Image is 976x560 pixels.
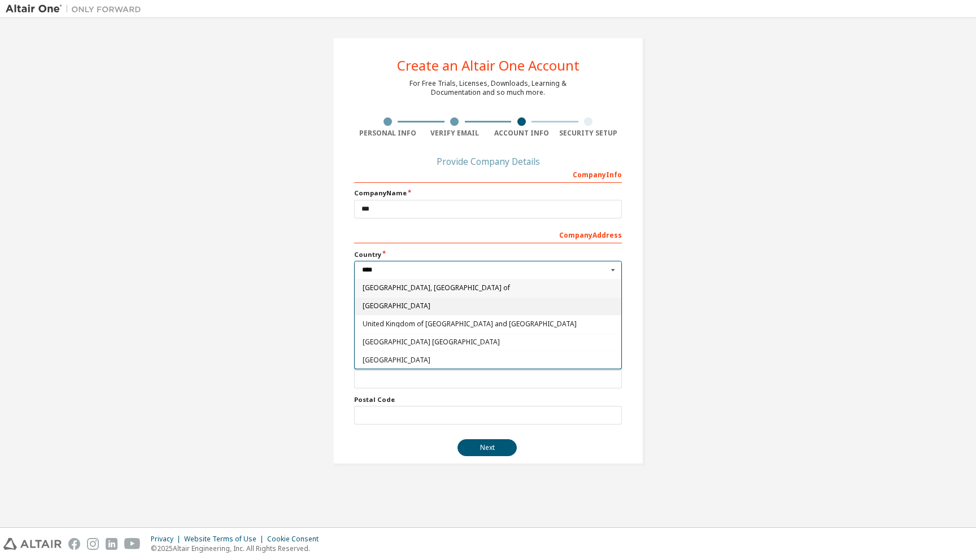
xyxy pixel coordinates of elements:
[6,3,147,15] img: Altair One
[184,535,267,544] div: Website Terms of Use
[124,538,141,550] img: youtube.svg
[363,303,614,309] span: [GEOGRAPHIC_DATA]
[354,395,622,404] label: Postal Code
[354,189,622,198] label: Company Name
[363,321,614,327] span: United Kingdom of [GEOGRAPHIC_DATA] and [GEOGRAPHIC_DATA]
[397,59,579,72] div: Create an Altair One Account
[555,129,622,138] div: Security Setup
[363,357,614,364] span: [GEOGRAPHIC_DATA]
[488,129,555,138] div: Account Info
[267,535,325,544] div: Cookie Consent
[68,538,80,550] img: facebook.svg
[151,535,184,544] div: Privacy
[409,79,567,97] div: For Free Trials, Licenses, Downloads, Learning & Documentation and so much more.
[151,544,325,553] p: © 2025 Altair Engineering, Inc. All Rights Reserved.
[354,165,622,183] div: Company Info
[87,538,99,550] img: instagram.svg
[457,439,517,456] button: Next
[106,538,117,550] img: linkedin.svg
[354,250,622,259] label: Country
[354,129,421,138] div: Personal Info
[354,158,622,165] div: Provide Company Details
[421,129,489,138] div: Verify Email
[354,225,622,243] div: Company Address
[3,538,62,550] img: altair_logo.svg
[363,339,614,345] span: [GEOGRAPHIC_DATA] [GEOGRAPHIC_DATA]
[363,285,614,291] span: [GEOGRAPHIC_DATA], [GEOGRAPHIC_DATA] of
